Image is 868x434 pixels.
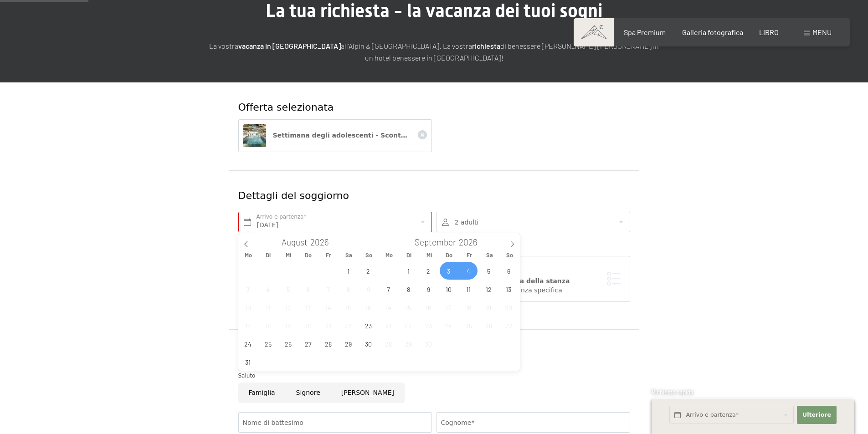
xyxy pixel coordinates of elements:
span: August 29, 2026 [339,335,357,352]
font: Settimana degli adolescenti - Sconto dell'80% per il tuo bambino [273,132,507,139]
font: Offerta selezionata [238,102,334,113]
span: August 7, 2026 [319,280,337,298]
span: September 8, 2026 [400,280,417,298]
font: menu [812,28,832,36]
span: September 6, 2026 [500,262,518,280]
span: September 26, 2026 [480,317,498,334]
span: August 20, 2026 [299,317,317,334]
span: September 27, 2026 [500,317,518,334]
span: Di [399,252,419,258]
span: So [499,252,519,258]
span: August 11, 2026 [259,298,277,316]
span: August 31, 2026 [239,353,257,371]
span: Di [258,252,278,258]
span: September 22, 2026 [400,317,417,334]
span: September 9, 2026 [420,280,437,298]
span: Mo [238,252,258,258]
font: Richiesta rapida [652,388,693,396]
span: September 25, 2026 [460,317,478,334]
span: Sa [479,252,499,258]
span: August 13, 2026 [299,298,317,316]
span: Do [298,252,318,258]
span: September 3, 2026 [440,262,457,280]
span: September 28, 2026 [380,335,397,352]
input: Year [308,237,338,247]
span: August 10, 2026 [239,298,257,316]
span: September 5, 2026 [480,262,498,280]
span: August 17, 2026 [239,317,257,334]
span: September 30, 2026 [420,335,437,352]
span: August 19, 2026 [279,317,297,334]
span: September 13, 2026 [500,280,518,298]
span: September 7, 2026 [380,280,397,298]
span: August 16, 2026 [360,298,377,316]
span: Mi [278,252,298,258]
span: September 12, 2026 [480,280,498,298]
span: Mi [419,252,439,258]
span: August 12, 2026 [279,298,297,316]
span: August 15, 2026 [339,298,357,316]
span: August 6, 2026 [299,280,317,298]
span: August 4, 2026 [259,280,277,298]
font: Ulteriore [802,411,831,418]
span: August 22, 2026 [339,317,357,334]
span: September 23, 2026 [420,317,437,334]
span: August 23, 2026 [360,317,377,334]
span: September 11, 2026 [460,280,478,298]
span: August 9, 2026 [360,280,377,298]
span: August [282,238,308,247]
span: August 3, 2026 [239,280,257,298]
span: September 21, 2026 [380,317,397,334]
span: August 2, 2026 [360,262,377,280]
a: Galleria fotografica [682,28,743,36]
span: August 8, 2026 [339,280,357,298]
span: September 1, 2026 [400,262,417,280]
span: September 20, 2026 [500,298,518,316]
span: September 2, 2026 [420,262,437,280]
span: August 30, 2026 [360,335,377,352]
span: August 24, 2026 [239,335,257,352]
font: richiesta [472,41,500,50]
font: Saluto [238,373,256,379]
span: August 1, 2026 [339,262,357,280]
span: September 17, 2026 [440,298,457,316]
a: Spa Premium [624,28,666,36]
span: Sa [339,252,359,258]
span: August 18, 2026 [259,317,277,334]
span: August 14, 2026 [319,298,337,316]
span: Fr [459,252,479,258]
span: Fr [318,252,339,258]
span: September 10, 2026 [440,280,457,298]
span: So [359,252,379,258]
font: di benessere [PERSON_NAME] [PERSON_NAME] in un hotel benessere in [GEOGRAPHIC_DATA]! [365,41,659,62]
font: Dettagli del soggiorno [238,190,349,201]
span: August 28, 2026 [319,335,337,352]
button: Ulteriore [797,406,836,424]
font: vacanza in [GEOGRAPHIC_DATA] [238,41,341,50]
span: Mo [379,252,399,258]
span: September 15, 2026 [400,298,417,316]
font: La vostra [209,41,238,50]
span: August 26, 2026 [279,335,297,352]
span: September 29, 2026 [400,335,417,352]
span: September 14, 2026 [380,298,397,316]
span: August 21, 2026 [319,317,337,334]
input: Year [456,237,486,247]
span: September 18, 2026 [460,298,478,316]
span: Do [439,252,459,258]
span: September [415,238,456,247]
span: August 25, 2026 [259,335,277,352]
span: September 16, 2026 [420,298,437,316]
a: LIBRO [759,28,779,36]
span: September 24, 2026 [440,317,457,334]
span: September 4, 2026 [460,262,478,280]
span: August 5, 2026 [279,280,297,298]
font: all'Alpin & [GEOGRAPHIC_DATA]. La vostra [341,41,472,50]
span: September 19, 2026 [480,298,498,316]
span: August 27, 2026 [299,335,317,352]
img: Settimana degli adolescenti - Sconto dell'80% per il tuo bambino [243,124,266,147]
